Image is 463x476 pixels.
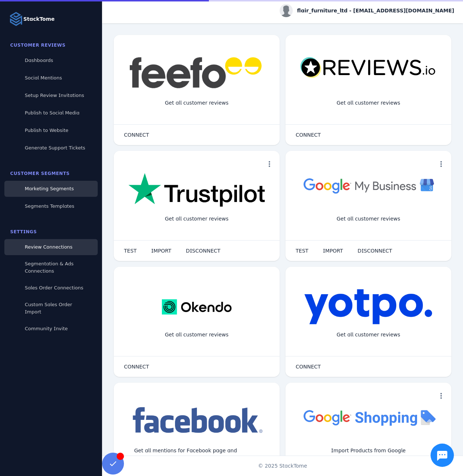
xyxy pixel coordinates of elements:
[331,325,406,344] div: Get all customer reviews
[288,359,328,374] button: CONNECT
[124,132,149,137] span: CONNECT
[296,364,321,369] span: CONNECT
[350,243,400,258] button: DISCONNECT
[117,243,144,258] button: TEST
[258,462,307,470] span: © 2025 StackTome
[296,132,321,137] span: CONNECT
[10,171,70,176] span: Customer Segments
[128,57,265,89] img: feefo.png
[128,405,265,437] img: facebook.png
[280,4,454,17] button: flair_furniture_ltd - [EMAIL_ADDRESS][DOMAIN_NAME]
[159,93,234,113] div: Get all customer reviews
[25,110,79,116] span: Publish to Social Media
[4,140,98,156] a: Generate Support Tickets
[151,248,171,253] span: IMPORT
[128,441,265,468] div: Get all mentions for Facebook page and Instagram account
[124,248,137,253] span: TEST
[25,58,53,63] span: Dashboards
[300,173,437,198] img: googlebusiness.png
[323,248,343,253] span: IMPORT
[25,261,74,274] span: Segmentation & Ads Connections
[358,248,392,253] span: DISCONNECT
[300,405,437,430] img: googleshopping.png
[25,186,74,191] span: Marketing Segments
[179,243,228,258] button: DISCONNECT
[25,326,68,331] span: Community Invite
[304,289,433,325] img: yotpo.png
[4,257,98,278] a: Segmentation & Ads Connections
[25,302,72,315] span: Custom Sales Order Import
[124,364,149,369] span: CONNECT
[9,12,23,26] img: Logo image
[300,57,437,79] img: reviewsio.svg
[128,173,265,208] img: trustpilot.png
[162,289,231,325] img: okendo.webp
[262,157,277,171] button: more
[159,325,234,344] div: Get all customer reviews
[4,321,98,337] a: Community Invite
[4,122,98,138] a: Publish to Website
[4,181,98,197] a: Marketing Segments
[25,203,74,209] span: Segments Templates
[325,441,411,460] div: Import Products from Google
[296,248,308,253] span: TEST
[25,244,73,250] span: Review Connections
[159,209,234,229] div: Get all customer reviews
[331,93,406,113] div: Get all customer reviews
[4,198,98,214] a: Segments Templates
[280,4,293,17] img: profile.jpg
[288,243,316,258] button: TEST
[25,285,83,290] span: Sales Order Connections
[23,15,55,23] strong: StackTome
[4,280,98,296] a: Sales Order Connections
[25,128,68,133] span: Publish to Website
[117,128,156,142] button: CONNECT
[25,93,84,98] span: Setup Review Invitations
[10,229,37,234] span: Settings
[316,243,350,258] button: IMPORT
[434,157,448,171] button: more
[331,209,406,229] div: Get all customer reviews
[4,239,98,255] a: Review Connections
[288,128,328,142] button: CONNECT
[25,75,62,81] span: Social Mentions
[434,389,448,403] button: more
[144,243,179,258] button: IMPORT
[10,43,66,48] span: Customer Reviews
[4,105,98,121] a: Publish to Social Media
[117,359,156,374] button: CONNECT
[186,248,221,253] span: DISCONNECT
[25,145,85,151] span: Generate Support Tickets
[297,7,454,15] span: flair_furniture_ltd - [EMAIL_ADDRESS][DOMAIN_NAME]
